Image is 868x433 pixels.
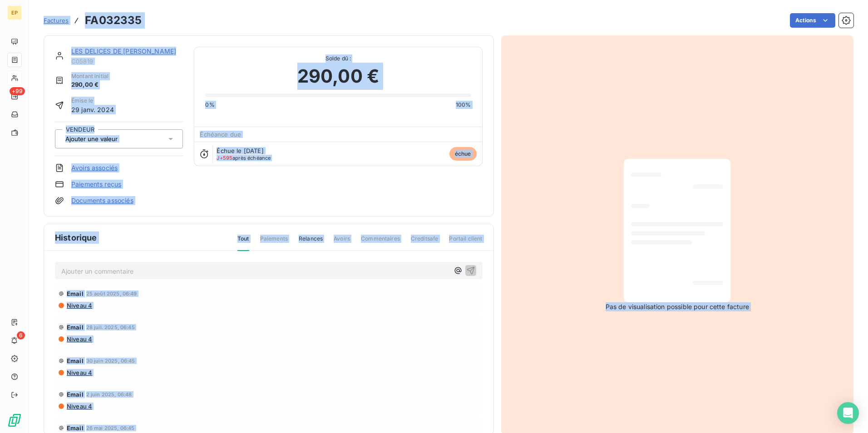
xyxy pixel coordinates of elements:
[606,302,749,311] span: Pas de visualisation possible pour cette facture
[217,147,263,154] span: Échue le [DATE]
[86,425,135,431] span: 26 mai 2025, 06:45
[66,335,92,343] span: Niveau 4
[237,235,249,251] span: Tout
[449,235,482,250] span: Portail client
[71,80,108,89] span: 290,00 €
[7,5,22,20] div: EP
[67,391,84,398] span: Email
[411,235,439,250] span: Creditsafe
[297,63,379,90] span: 290,00 €
[71,72,108,80] span: Montant initial
[217,155,271,161] span: après échéance
[67,357,84,364] span: Email
[71,47,176,55] a: LES DELICES DE [PERSON_NAME]
[71,105,114,114] span: 29 janv. 2024
[334,235,350,250] span: Avoirs
[361,235,400,250] span: Commentaires
[71,163,118,172] a: Avoirs associés
[10,87,25,95] span: +99
[837,402,859,424] div: Open Intercom Messenger
[55,231,97,244] span: Historique
[71,97,114,105] span: Émise le
[260,235,288,250] span: Paiements
[449,147,477,161] span: échue
[71,196,133,205] a: Documents associés
[299,235,323,250] span: Relances
[7,413,22,428] img: Logo LeanPay
[67,324,84,331] span: Email
[66,369,92,376] span: Niveau 4
[217,155,232,161] span: J+595
[71,58,183,65] span: C05819
[66,302,92,309] span: Niveau 4
[67,290,84,297] span: Email
[64,135,156,143] input: Ajouter une valeur
[200,131,241,138] span: Échéance due
[86,325,135,330] span: 28 juil. 2025, 06:45
[66,403,92,410] span: Niveau 4
[86,358,135,364] span: 30 juin 2025, 06:45
[67,424,84,432] span: Email
[86,392,132,397] span: 2 juin 2025, 06:48
[17,331,25,340] span: 6
[456,101,471,109] span: 100%
[86,291,137,296] span: 25 août 2025, 06:49
[44,16,69,25] a: Factures
[44,17,69,24] span: Factures
[71,180,121,189] a: Paiements reçus
[85,12,142,29] h3: FA032335
[790,13,835,28] button: Actions
[205,101,214,109] span: 0%
[205,54,471,63] span: Solde dû :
